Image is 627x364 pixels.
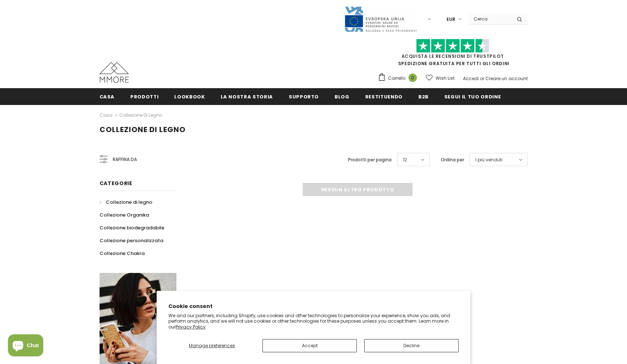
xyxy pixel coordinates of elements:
[130,93,158,100] span: Prodotti
[100,180,133,187] span: Categorie
[344,6,417,33] img: Javni Razpis
[408,74,417,82] span: 0
[289,88,319,105] a: supporto
[106,199,152,206] span: Collezione di legno
[100,237,163,244] span: Collezione personalizzata
[364,339,459,352] button: Decline
[174,88,205,105] a: Lookbook
[441,156,464,164] label: Ordina per
[100,221,164,234] a: Collezione biodegradabile
[100,111,112,120] a: Casa
[119,112,162,118] a: Collezione di legno
[100,93,115,100] span: Casa
[378,73,421,84] a: Carrello 0
[6,334,45,358] inbox-online-store-chat: Shopify online store chat
[447,16,455,23] span: EUR
[289,93,319,100] span: supporto
[100,196,152,209] a: Collezione di legno
[221,88,273,105] a: La nostra storia
[365,88,403,105] a: Restituendo
[485,75,528,82] a: Creare un account
[402,53,504,59] a: Acquista le recensioni di TrustPilot
[416,39,489,53] img: Fidati di Pilot Stars
[174,93,205,100] span: Lookbook
[444,88,501,105] a: Segui il tuo ordine
[100,209,149,221] a: Collezione Organika
[365,93,403,100] span: Restituendo
[475,156,503,164] span: I più venduti
[221,93,273,100] span: La nostra storia
[480,75,484,82] span: or
[388,75,406,82] span: Carrello
[100,250,145,257] span: Collezione Chakra
[335,88,350,105] a: Blog
[344,16,417,22] a: Javni Razpis
[469,14,511,24] input: Search Site
[168,313,459,330] p: We and our partners, including Shopify, use cookies and other technologies to personalize your ex...
[100,88,115,105] a: Casa
[189,342,235,349] span: Manage preferences
[426,72,455,85] a: Wish List
[418,93,429,100] span: B2B
[168,339,255,352] button: Manage preferences
[176,324,206,330] a: Privacy Policy
[113,155,137,164] span: Raffina da
[444,93,501,100] span: Segui il tuo ordine
[403,156,407,164] span: 12
[262,339,357,352] button: Accept
[168,303,459,310] h2: Cookie consent
[348,156,392,164] label: Prodotti per pagina
[463,75,479,82] a: Accedi
[100,124,186,135] span: Collezione di legno
[100,247,145,260] a: Collezione Chakra
[130,88,158,105] a: Prodotti
[436,75,455,82] span: Wish List
[100,62,129,83] img: Casi MMORE
[378,42,528,67] span: SPEDIZIONE GRATUITA PER TUTTI GLI ORDINI
[418,88,429,105] a: B2B
[100,224,164,231] span: Collezione biodegradabile
[100,211,149,218] span: Collezione Organika
[335,93,350,100] span: Blog
[100,234,163,247] a: Collezione personalizzata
